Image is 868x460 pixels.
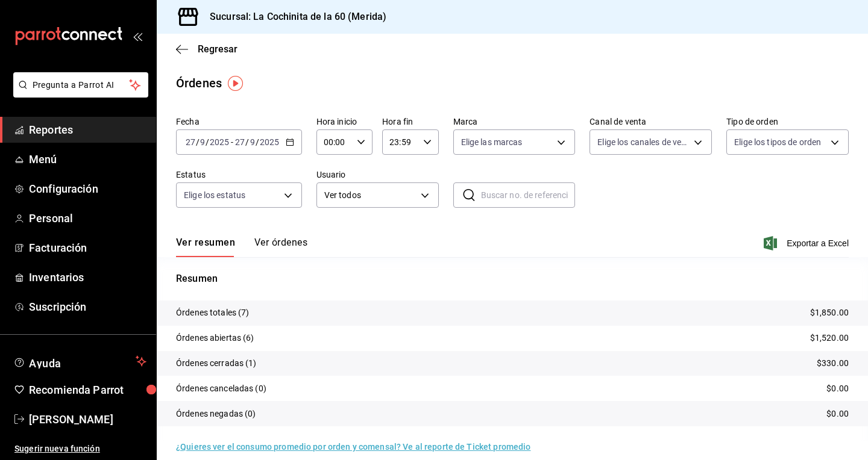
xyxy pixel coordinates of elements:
[29,269,146,285] span: Inventarios
[29,299,146,315] span: Suscripción
[209,137,230,147] input: ----
[766,236,849,250] button: Exportar a Excel
[817,357,849,370] p: $330.00
[176,74,222,92] div: Órdenes
[8,87,148,100] a: Pregunta a Parrot AI
[176,408,256,420] p: Órdenes negadas (0)
[176,237,307,257] div: navigation tabs
[810,332,849,344] p: $1,520.00
[481,183,576,207] input: Buscar no. de referencia
[29,240,146,256] span: Facturación
[29,151,146,167] span: Menú
[29,181,146,197] span: Configuración
[726,117,849,126] label: Tipo de orden
[316,117,373,126] label: Hora inicio
[185,137,196,147] input: --
[133,31,142,41] button: open_drawer_menu
[256,137,259,147] span: /
[810,306,849,319] p: $1,850.00
[196,137,200,147] span: /
[231,137,233,147] span: -
[234,137,245,147] input: --
[33,79,130,92] span: Pregunta a Parrot AI
[453,117,576,126] label: Marca
[176,272,849,286] p: Resumen
[206,137,209,147] span: /
[382,117,438,126] label: Hora fin
[826,382,849,395] p: $0.00
[13,72,148,98] button: Pregunta a Parrot AI
[29,411,146,427] span: [PERSON_NAME]
[461,136,523,148] span: Elige las marcas
[176,237,235,257] button: Ver resumen
[184,189,245,201] span: Elige los estatus
[176,332,254,344] p: Órdenes abiertas (6)
[29,122,146,138] span: Reportes
[324,189,417,202] span: Ver todos
[176,357,257,370] p: Órdenes cerradas (1)
[316,170,439,179] label: Usuario
[200,137,206,147] input: --
[29,354,131,368] span: Ayuda
[245,137,249,147] span: /
[590,117,712,126] label: Canal de venta
[176,43,237,55] button: Regresar
[176,117,302,126] label: Fecha
[734,136,821,148] span: Elige los tipos de orden
[14,443,146,455] span: Sugerir nueva función
[254,237,307,257] button: Ver órdenes
[228,76,243,91] img: Tooltip marker
[176,382,266,395] p: Órdenes canceladas (0)
[597,136,690,148] span: Elige los canales de venta
[198,43,237,55] span: Regresar
[176,170,302,179] label: Estatus
[250,137,256,147] input: --
[176,306,250,319] p: Órdenes totales (7)
[29,382,146,398] span: Recomienda Parrot
[176,442,530,452] a: ¿Quieres ver el consumo promedio por orden y comensal? Ve al reporte de Ticket promedio
[29,210,146,226] span: Personal
[259,137,280,147] input: ----
[200,10,386,24] h3: Sucursal: La Cochinita de la 60 (Merida)
[826,408,849,420] p: $0.00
